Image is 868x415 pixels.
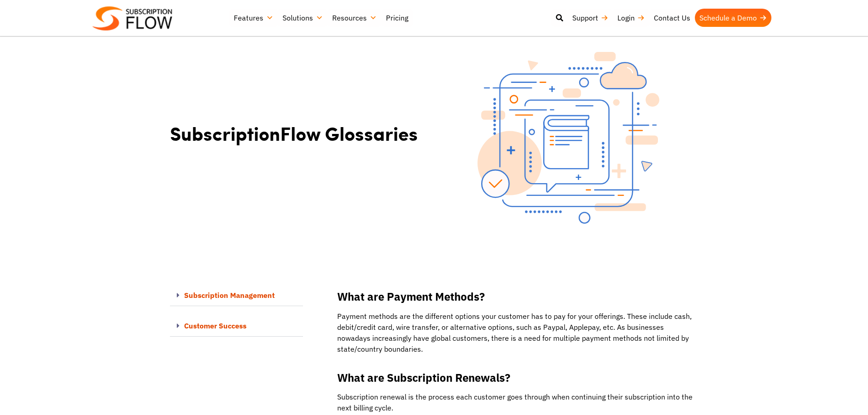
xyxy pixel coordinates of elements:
div: Subscription Management [170,285,303,306]
a: Schedule a Demo [695,9,771,27]
a: Solutions [278,9,328,27]
a: Features [229,9,278,27]
img: Subscriptionflow [92,6,172,31]
a: Contact Us [649,9,695,27]
a: Login [613,9,649,27]
a: Subscription Management [184,291,275,300]
a: Customer Success [184,321,247,330]
a: Pricing [381,9,413,27]
a: Support [568,9,613,27]
h1: SubscriptionFlow Glossaries [170,121,430,145]
div: Customer Success [170,315,303,337]
a: Resources [328,9,381,27]
img: Glossaries-banner [478,52,659,224]
h2: What are Subscription Renewals? [337,372,696,384]
h2: What are Payment Methods? [337,291,696,303]
div: Payment methods are the different options your customer has to pay for your offerings. These incl... [330,280,703,361]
